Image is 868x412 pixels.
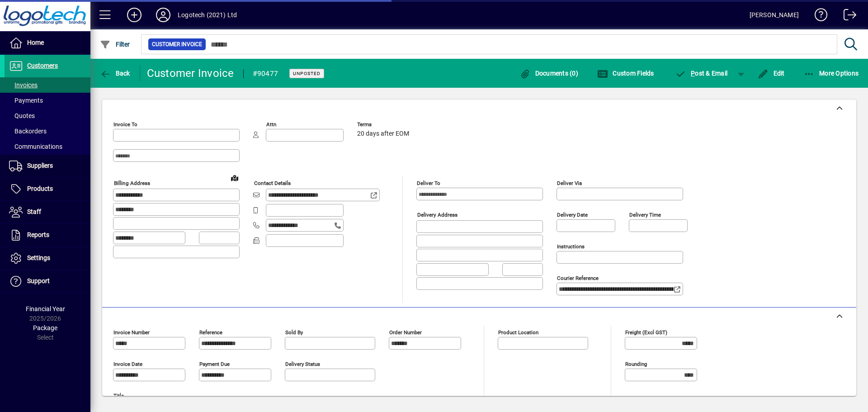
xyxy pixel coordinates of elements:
a: Payments [5,93,90,108]
span: Edit [758,70,785,77]
button: Custom Fields [595,65,656,81]
mat-label: Invoice number [113,329,150,336]
div: #90477 [253,66,278,81]
a: Reports [5,224,90,246]
span: Package [33,324,57,331]
mat-label: Rounding [625,361,647,367]
span: More Options [804,70,859,77]
span: Unposted [293,71,321,76]
span: Settings [27,254,50,261]
mat-label: Delivery status [285,361,320,367]
a: Quotes [5,108,90,123]
mat-label: Invoice To [113,121,137,128]
span: Terms [357,122,411,128]
span: Staff [27,208,41,215]
a: Backorders [5,123,90,139]
span: Communications [9,143,62,150]
button: Add [120,7,149,23]
mat-label: Order number [389,329,422,336]
a: Settings [5,247,90,270]
a: Suppliers [5,155,90,177]
a: Knowledge Base [808,2,828,31]
button: More Options [802,65,861,81]
mat-label: Delivery date [557,212,588,218]
mat-label: Title [113,393,124,399]
span: Customer Invoice [152,40,202,49]
span: Financial Year [26,305,65,313]
mat-label: Deliver via [557,180,582,186]
span: Custom Fields [597,70,654,77]
span: Support [27,277,50,284]
button: Profile [149,7,178,23]
span: Quotes [9,112,35,119]
span: Reports [27,231,49,238]
span: Documents (0) [519,70,578,77]
button: Edit [755,65,787,81]
mat-label: Attn [266,121,276,128]
mat-label: Delivery time [629,212,661,218]
a: Invoices [5,77,90,93]
div: Customer Invoice [147,66,234,81]
span: P [691,70,695,77]
span: Backorders [9,128,47,135]
button: Filter [98,36,132,52]
a: Home [5,32,90,54]
a: Products [5,178,90,200]
mat-label: Reference [199,329,222,336]
a: Staff [5,201,90,223]
span: Suppliers [27,162,53,169]
a: Support [5,270,90,293]
mat-label: Deliver To [417,180,440,186]
span: Filter [100,41,130,48]
button: Post & Email [671,65,732,81]
span: ost & Email [675,70,728,77]
span: Back [100,70,130,77]
button: Back [98,65,132,81]
span: Products [27,185,53,192]
app-page-header-button: Back [90,65,140,81]
mat-label: Invoice date [113,361,142,367]
mat-label: Freight (excl GST) [625,329,667,336]
mat-label: Courier Reference [557,275,599,281]
span: Customers [27,62,58,69]
mat-label: Product location [498,329,538,336]
mat-label: Payment due [199,361,230,367]
button: Documents (0) [517,65,580,81]
span: Invoices [9,81,38,89]
span: 20 days after EOM [357,130,409,137]
a: Communications [5,139,90,154]
a: Logout [837,2,857,31]
span: Home [27,39,44,46]
div: [PERSON_NAME] [750,8,799,22]
mat-label: Sold by [285,329,303,336]
span: Payments [9,97,43,104]
a: View on map [227,170,242,185]
div: Logotech (2021) Ltd [178,8,237,22]
mat-label: Instructions [557,243,585,250]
